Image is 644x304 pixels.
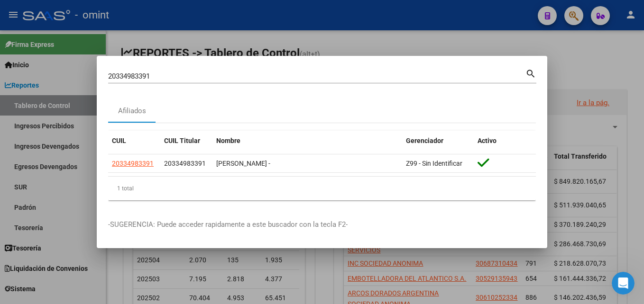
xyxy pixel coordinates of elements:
[406,137,443,144] span: Gerenciador
[108,219,536,230] p: -SUGERENCIA: Puede acceder rapidamente a este buscador con la tecla F2-
[112,160,154,167] span: 20334983391
[525,67,536,79] mat-icon: search
[112,137,126,144] span: CUIL
[406,160,462,167] span: Z99 - Sin Identificar
[402,131,474,151] datatable-header-cell: Gerenciador
[216,137,240,144] span: Nombre
[212,131,402,151] datatable-header-cell: Nombre
[474,131,536,151] datatable-header-cell: Activo
[216,158,398,169] div: [PERSON_NAME] -
[164,160,206,167] span: 20334983391
[612,272,635,295] iframe: Intercom live chat
[108,131,160,151] datatable-header-cell: CUIL
[118,106,146,116] div: Afiliados
[478,137,497,144] span: Activo
[108,177,536,200] div: 1 total
[160,131,212,151] datatable-header-cell: CUIL Titular
[164,137,200,144] span: CUIL Titular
